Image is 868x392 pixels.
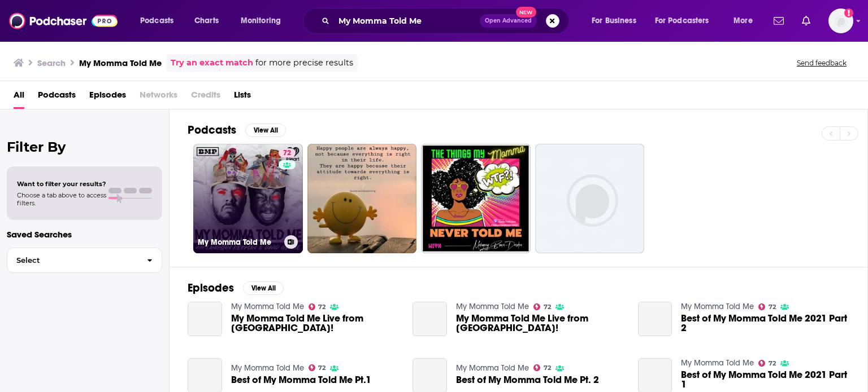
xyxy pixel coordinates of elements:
[334,12,480,30] input: Search podcasts, credits, & more...
[231,314,400,333] span: My Momma Told Me Live from [GEOGRAPHIC_DATA]!
[194,13,219,29] span: Charts
[231,375,371,385] a: Best of My Momma Told Me Pt.1
[9,10,118,32] img: Podchaser - Follow, Share and Rate Podcasts
[638,302,672,336] a: Best of My Momma Told Me 2021 Part 2
[726,12,767,30] button: open menu
[279,148,296,157] a: 72
[309,364,326,371] a: 72
[758,360,776,367] a: 72
[793,58,850,68] button: Send feedback
[7,139,162,155] h2: Filter By
[233,12,296,30] button: open menu
[7,257,138,264] span: Select
[198,237,280,247] h3: My Momma Told Me
[456,302,529,311] a: My Momma Told Me
[485,18,532,24] span: Open Advanced
[255,56,353,69] span: for more precise results
[516,7,536,17] span: New
[456,314,624,333] span: My Momma Told Me Live from [GEOGRAPHIC_DATA]!
[318,365,325,371] span: 72
[544,305,551,310] span: 72
[188,302,222,336] a: My Momma Told Me Live from Seattle!
[231,363,304,373] a: My Momma Told Me
[769,361,776,366] span: 72
[681,314,849,333] a: Best of My Momma Told Me 2021 Part 2
[283,148,291,159] span: 72
[187,12,225,30] a: Charts
[231,302,304,311] a: My Momma Told Me
[797,11,815,30] a: Show notifications dropdown
[37,58,66,68] h3: Search
[17,191,106,207] span: Choose a tab above to access filters.
[844,8,853,17] svg: Add a profile image
[132,12,188,30] button: open menu
[592,13,636,29] span: For Business
[533,364,551,371] a: 72
[456,363,529,373] a: My Momma Told Me
[188,281,284,295] a: EpisodesView All
[38,86,76,109] a: Podcasts
[314,8,580,34] div: Search podcasts, credits, & more...
[79,58,162,68] h3: My Momma Told Me
[681,370,849,389] a: Best of My Momma Told Me 2021 Part 1
[231,314,400,333] a: My Momma Told Me Live from Seattle!
[7,229,162,240] p: Saved Searches
[544,365,551,371] span: 72
[681,302,754,311] a: My Momma Told Me
[309,303,326,310] a: 72
[245,124,286,137] button: View All
[188,281,234,295] h2: Episodes
[188,123,286,137] a: PodcastsView All
[828,8,853,33] span: Logged in as NickG
[188,123,236,137] h2: Podcasts
[758,303,776,310] a: 72
[191,86,220,109] span: Credits
[584,12,650,30] button: open menu
[769,305,776,310] span: 72
[456,375,599,385] a: Best of My Momma Told Me Pt. 2
[456,314,624,333] a: My Momma Told Me Live from Pittsburgh!
[241,13,281,29] span: Monitoring
[769,11,788,30] a: Show notifications dropdown
[171,56,253,69] a: Try an exact match
[828,8,853,33] img: User Profile
[89,86,126,109] a: Episodes
[413,302,447,336] a: My Momma Told Me Live from Pittsburgh!
[140,86,177,109] span: Networks
[234,86,251,109] a: Lists
[318,305,325,310] span: 72
[17,180,106,188] span: Want to filter your results?
[533,303,551,310] a: 72
[243,281,284,295] button: View All
[648,12,726,30] button: open menu
[655,13,709,29] span: For Podcasters
[7,248,162,273] button: Select
[480,14,537,28] button: Open AdvancedNew
[734,13,753,29] span: More
[828,8,853,33] button: Show profile menu
[14,86,24,109] a: All
[193,144,303,253] a: 72My Momma Told Me
[681,358,754,368] a: My Momma Told Me
[140,13,173,29] span: Podcasts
